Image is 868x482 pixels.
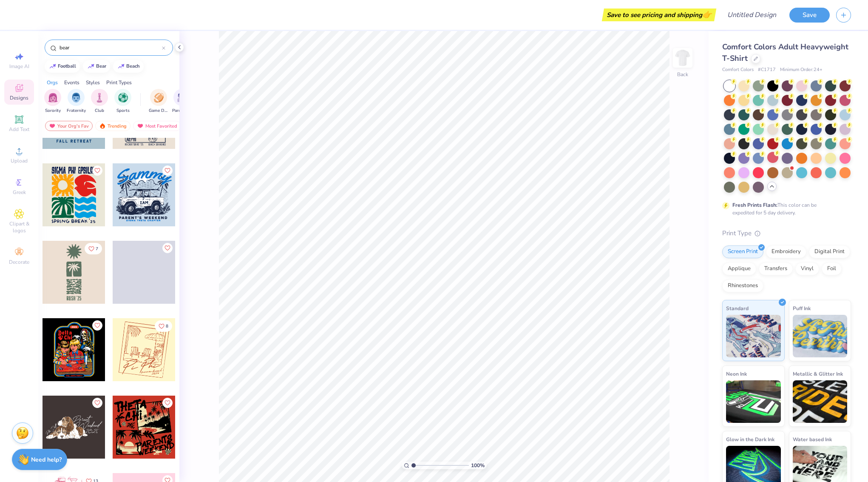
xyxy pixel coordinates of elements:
[172,108,192,114] span: Parent's Weekend
[726,315,781,357] img: Standard
[726,435,774,444] span: Glow in the Dark Ink
[726,304,749,313] span: Standard
[95,108,104,114] span: Club
[793,435,832,444] span: Water based Ink
[85,243,102,254] button: Like
[722,280,763,292] div: Rhinestones
[162,243,173,253] button: Like
[9,259,29,265] span: Decorate
[58,64,76,68] div: football
[793,304,811,313] span: Puff Ink
[92,398,102,408] button: Like
[11,157,28,164] span: Upload
[88,64,94,69] img: trend_line.gif
[726,369,747,378] span: Neon Ink
[4,220,34,234] span: Clipart & logos
[780,66,823,74] span: Minimum Order: 24 +
[155,320,172,332] button: Like
[114,89,131,114] button: filter button
[766,245,806,258] div: Embroidery
[9,63,29,70] span: Image AI
[674,49,691,66] img: Back
[10,94,28,101] span: Designs
[809,245,850,258] div: Digital Print
[177,93,187,103] img: Parent's Weekend Image
[49,123,56,129] img: most_fav.gif
[86,79,100,86] div: Styles
[47,79,58,86] div: Orgs
[154,93,164,103] img: Game Day Image
[677,71,688,78] div: Back
[162,165,173,176] button: Like
[92,165,102,176] button: Like
[49,64,56,69] img: trend_line.gif
[45,60,80,73] button: football
[31,456,62,464] strong: Need help?
[118,93,128,103] img: Sports Image
[758,66,776,74] span: # C1717
[118,64,125,69] img: trend_line.gif
[95,93,104,103] img: Club Image
[99,123,106,129] img: trending.gif
[795,262,819,275] div: Vinyl
[726,380,781,423] img: Neon Ink
[722,245,763,258] div: Screen Print
[45,108,61,114] span: Sorority
[126,64,140,68] div: beach
[67,108,86,114] span: Fraternity
[822,262,842,275] div: Foil
[44,89,61,114] div: filter for Sorority
[793,369,843,378] span: Metallic & Glitter Ink
[793,380,848,423] img: Metallic & Glitter Ink
[149,89,168,114] button: filter button
[113,60,144,73] button: beach
[106,79,132,86] div: Print Types
[702,9,712,20] span: 👉
[95,121,130,131] div: Trending
[789,8,830,23] button: Save
[116,108,130,114] span: Sports
[722,262,756,275] div: Applique
[732,202,777,208] strong: Fresh Prints Flash:
[96,64,106,68] div: bear
[722,228,851,238] div: Print Type
[172,89,192,114] button: filter button
[604,9,714,21] div: Save to see pricing and shipping
[67,89,86,114] button: filter button
[48,93,58,103] img: Sorority Image
[172,89,192,114] div: filter for Parent's Weekend
[114,89,131,114] div: filter for Sports
[44,89,61,114] button: filter button
[722,42,848,63] span: Comfort Colors Adult Heavyweight T-Shirt
[91,89,108,114] button: filter button
[759,262,793,275] div: Transfers
[166,324,168,328] span: 8
[732,201,837,217] div: This color can be expedited for 5 day delivery.
[133,121,181,131] div: Most Favorited
[67,89,86,114] div: filter for Fraternity
[720,6,783,23] input: Untitled Design
[793,315,848,357] img: Puff Ink
[92,320,102,331] button: Like
[64,79,79,86] div: Events
[162,398,173,408] button: Like
[45,121,93,131] div: Your Org's Fav
[471,462,485,469] span: 100 %
[137,123,144,129] img: most_fav.gif
[59,43,162,52] input: Try "Alpha"
[91,89,108,114] div: filter for Club
[722,66,754,74] span: Comfort Colors
[96,247,98,251] span: 7
[149,89,168,114] div: filter for Game Day
[83,60,110,73] button: bear
[13,189,26,196] span: Greek
[9,126,29,133] span: Add Text
[149,108,168,114] span: Game Day
[71,93,81,103] img: Fraternity Image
